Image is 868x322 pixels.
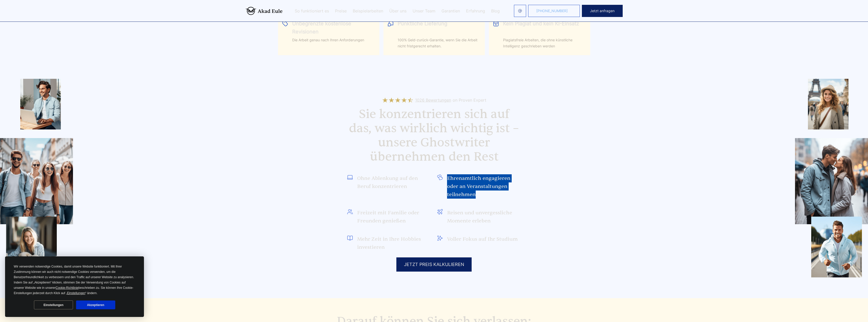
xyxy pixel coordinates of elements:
h2: Sie konzentrieren sich auf das, was wirklich wichtig ist – unsere Ghostwriter übernehmen den Rest [347,107,521,164]
span: Ehrenamtlich engagieren oder an Veranstaltungen teilnehmen [447,174,521,199]
img: logo [246,7,283,15]
a: Preise [335,9,347,13]
img: img3 [6,217,57,277]
img: Kein Plagiat und kein KI-Einsatz [493,21,499,27]
a: Erfahrung [466,9,485,13]
div: Die Arbeit genau nach Ihren Anforderungen [292,37,375,49]
span: Freizeit mit Familie oder Freunden genießen [357,209,431,225]
a: Blog [491,9,500,13]
span: 1026 Bewertungen [415,96,451,104]
a: Beispielarbeiten [353,9,383,13]
button: Einstellungen [34,300,73,309]
h3: Pünktliche Lieferung [398,20,475,36]
span: Einstellungen [67,291,85,295]
span: Reisen und unvergessliche Momente erleben [447,209,521,225]
h3: Kein Plagiat und kein KI-Einsatz [503,20,580,36]
div: JETZT PREIS KALKULIEREN [396,257,472,272]
a: Über uns [389,9,407,13]
button: Akzeptieren [76,300,115,309]
div: Wir verwenden notwendige Cookies, damit unsere Website funktioniert. Mit Ihrer Zustimmung können ... [14,264,135,296]
a: Garantien [441,9,460,13]
img: Ohne Ablenkung auf den Beruf konzentrieren [347,174,353,180]
img: Pünktliche Lieferung [387,21,394,27]
img: Mehr Zeit in Ihre Hobbies investieren [347,235,353,241]
a: So funktioniert es [295,9,329,13]
div: Plagiatsfreie Arbeiten, die ohne künstliche Intelligenz geschrieben werden [503,37,586,49]
span: [PHONE_NUMBER] [536,9,568,13]
a: Unser Team [413,9,435,13]
a: [PHONE_NUMBER] [528,5,580,17]
img: Voller Fokus auf Ihr Studium [437,235,443,241]
img: img4 [795,138,868,224]
div: Cookie Consent Prompt [5,256,144,317]
img: email [518,9,522,13]
img: Ehrenamtlich engagieren oder an Veranstaltungen teilnehmen [437,174,443,180]
img: img6 [808,79,848,129]
img: Unbegrenzte kostenlose Revisionen [282,21,288,27]
span: Cookie-Richtlinie [56,286,79,290]
img: img2 [20,79,61,129]
span: Ohne Ablenkung auf den Beruf konzentrieren [357,174,431,191]
span: Voller Fokus auf Ihr Studium [447,235,518,243]
span: Mehr Zeit in Ihre Hobbies investieren [357,235,431,251]
img: Freizeit mit Familie oder Freunden genießen [347,209,353,215]
a: 1026 Bewertungenon Proven Expert [382,96,486,104]
h3: Unbegrenzte kostenlose Revisionen [292,20,370,36]
img: img5 [811,217,862,277]
img: Reisen und unvergessliche Momente erleben [437,209,443,215]
div: 100% Geld-zurück-Garantie, wenn Sie die Arbeit nicht fristgerecht erhalten. [398,37,481,49]
button: Jetzt anfragen [582,5,623,17]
